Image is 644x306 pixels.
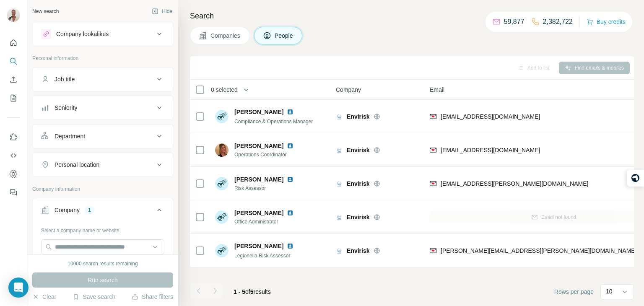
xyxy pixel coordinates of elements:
[234,242,283,250] span: [PERSON_NAME]
[132,293,173,301] button: Share filters
[215,143,229,157] img: Avatar
[32,185,173,193] p: Company information
[234,184,304,192] span: Risk Assessor
[430,246,436,255] img: provider findymail logo
[33,24,173,44] button: Company lookalikes
[33,126,173,146] button: Department
[55,75,75,83] div: Job title
[215,210,229,224] img: Avatar
[347,246,369,255] span: Envirisk
[430,86,444,94] span: Email
[441,113,540,120] span: [EMAIL_ADDRESS][DOMAIN_NAME]
[275,31,294,40] span: People
[234,288,245,295] span: 1 - 5
[504,17,525,27] p: 59,877
[234,253,290,259] span: Legionella Risk Assessor
[336,86,361,94] span: Company
[336,180,343,187] img: Logo of Envirisk
[7,54,20,69] button: Search
[347,112,369,121] span: Envirisk
[68,260,138,267] div: 10000 search results remaining
[33,98,173,118] button: Seniority
[7,72,20,87] button: Enrich CSV
[336,113,343,120] img: Logo of Envirisk
[245,288,250,295] span: of
[55,132,85,140] div: Department
[7,35,20,50] button: Quick start
[336,214,343,220] img: Logo of Envirisk
[554,288,594,296] span: Rows per page
[336,147,343,153] img: Logo of Envirisk
[441,147,540,153] span: [EMAIL_ADDRESS][DOMAIN_NAME]
[33,155,173,175] button: Personal location
[32,8,59,15] div: New search
[606,287,613,296] p: 10
[441,180,588,187] span: [EMAIL_ADDRESS][PERSON_NAME][DOMAIN_NAME]
[73,293,115,301] button: Save search
[430,179,436,188] img: provider findymail logo
[56,30,109,38] div: Company lookalikes
[543,17,573,27] p: 2,382,722
[234,142,283,150] span: [PERSON_NAME]
[287,143,293,149] img: LinkedIn logo
[234,218,304,226] span: Office Administrator
[85,206,94,214] div: 1
[55,104,77,112] div: Seniority
[33,200,173,223] button: Company1
[347,213,369,221] span: Envirisk
[7,130,20,145] button: Use Surfe on LinkedIn
[287,176,293,183] img: LinkedIn logo
[8,277,29,298] div: Open Intercom Messenger
[146,5,178,18] button: Hide
[234,108,283,116] span: [PERSON_NAME]
[215,244,229,257] img: Avatar
[7,185,20,200] button: Feedback
[7,91,20,106] button: My lists
[234,209,283,217] span: [PERSON_NAME]
[287,243,293,249] img: LinkedIn logo
[41,223,164,234] div: Select a company name or website
[347,179,369,188] span: Envirisk
[441,247,637,254] span: [PERSON_NAME][EMAIL_ADDRESS][PERSON_NAME][DOMAIN_NAME]
[234,119,313,124] span: Compliance & Operations Manager
[287,210,293,216] img: LinkedIn logo
[33,69,173,89] button: Job title
[7,166,20,182] button: Dashboard
[210,31,241,40] span: Companies
[190,10,634,22] h4: Search
[55,161,99,169] div: Personal location
[32,54,173,62] p: Personal information
[234,151,304,158] span: Operations Coordinator
[234,175,283,184] span: [PERSON_NAME]
[287,109,293,115] img: LinkedIn logo
[32,293,56,301] button: Clear
[587,16,626,28] button: Buy credits
[250,288,254,295] span: 5
[430,112,436,121] img: provider findymail logo
[234,288,271,295] span: results
[430,146,436,154] img: provider findymail logo
[215,177,229,190] img: Avatar
[347,146,369,154] span: Envirisk
[336,247,343,254] img: Logo of Envirisk
[55,206,80,214] div: Company
[7,148,20,163] button: Use Surfe API
[211,86,238,94] span: 0 selected
[7,8,20,22] img: Avatar
[215,110,229,123] img: Avatar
